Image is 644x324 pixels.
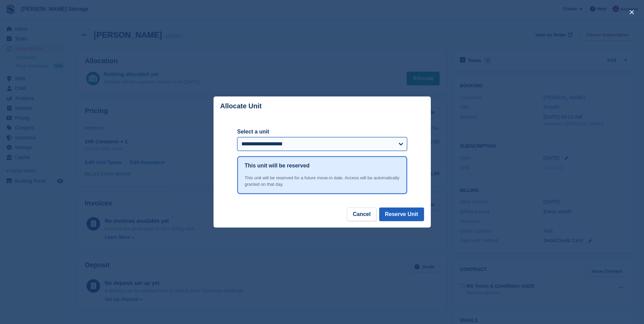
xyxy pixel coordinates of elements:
[245,175,400,188] div: This unit will be reserved for a future move-in date. Access will be automatically granted on tha...
[220,102,262,110] p: Allocate Unit
[626,7,637,18] button: close
[245,162,310,170] h1: This unit will be reserved
[237,128,407,136] label: Select a unit
[379,208,424,221] button: Reserve Unit
[347,208,376,221] button: Cancel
